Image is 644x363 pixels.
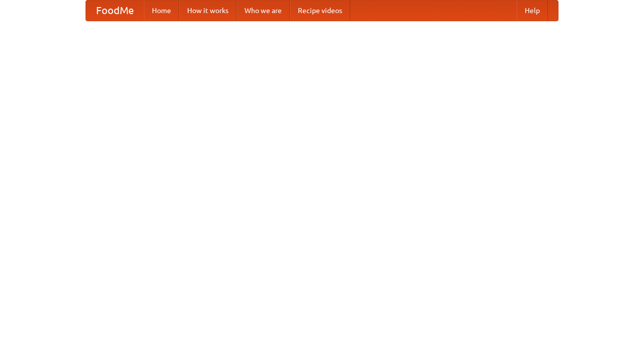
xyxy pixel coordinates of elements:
[517,1,548,21] a: Help
[236,1,290,21] a: Who we are
[179,1,236,21] a: How it works
[144,1,179,21] a: Home
[290,1,350,21] a: Recipe videos
[86,1,144,21] a: FoodMe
